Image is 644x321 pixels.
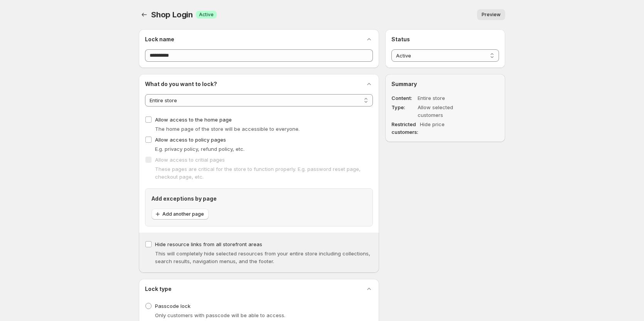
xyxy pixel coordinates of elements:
[152,195,366,203] h2: Add exceptions by page
[145,80,217,88] h2: What do you want to lock?
[155,157,225,163] span: Allow access to critial pages
[418,103,477,119] dd: Allow selected customers
[391,80,499,88] h2: Summary
[151,10,193,19] span: Shop Login
[155,250,370,264] span: This will completely hide selected resources from your entire store including collections, search...
[155,146,244,152] span: E.g. privacy policy, refund policy, etc.
[420,120,479,136] dd: Hide price
[391,35,499,43] h2: Status
[139,9,150,20] button: Back
[391,94,416,102] dt: Content:
[155,303,191,309] span: Passcode lock
[162,211,204,217] span: Add another page
[155,117,232,123] span: Allow access to the home page
[418,94,477,102] dd: Entire store
[155,137,226,143] span: Allow access to policy pages
[152,209,209,220] button: Add another page
[145,35,174,43] h2: Lock name
[199,12,214,18] span: Active
[155,241,262,247] span: Hide resource links from all storefront areas
[155,312,285,318] span: Only customers with passcode will be able to access.
[391,103,416,119] dt: Type:
[477,9,505,20] button: Preview
[391,120,418,136] dt: Restricted customers:
[145,285,172,293] h2: Lock type
[482,12,501,18] span: Preview
[155,166,361,180] span: These pages are critical for the store to function properly. E.g. password reset page, checkout p...
[155,126,300,132] span: The home page of the store will be accessible to everyone.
